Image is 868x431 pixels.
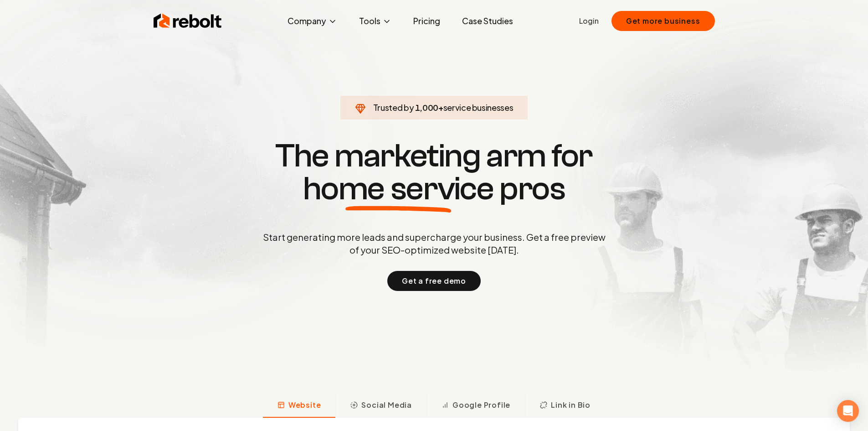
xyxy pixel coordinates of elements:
button: Website [263,394,336,418]
span: Website [288,400,321,410]
span: Trusted by [373,102,414,113]
a: Pricing [406,12,447,30]
button: Get a free demo [387,271,481,291]
a: Login [579,16,599,26]
span: 1,000 [415,101,438,114]
p: Start generating more leads and supercharge your business. Get a free preview of your SEO-optimiz... [261,231,607,256]
button: Get more business [611,11,715,31]
span: service businesses [443,102,514,113]
h1: The marketing arm for pros [216,140,653,205]
span: Social Media [361,400,412,410]
span: home service [303,172,494,205]
a: Case Studies [455,12,520,30]
button: Tools [352,12,399,30]
span: Link in Bio [551,400,591,410]
button: Link in Bio [525,394,605,418]
div: Open Intercom Messenger [837,400,859,422]
img: Rebolt Logo [154,12,222,30]
button: Google Profile [426,394,525,418]
button: Company [280,12,344,30]
button: Social Media [335,394,426,418]
span: + [438,102,443,113]
span: Google Profile [452,400,510,410]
